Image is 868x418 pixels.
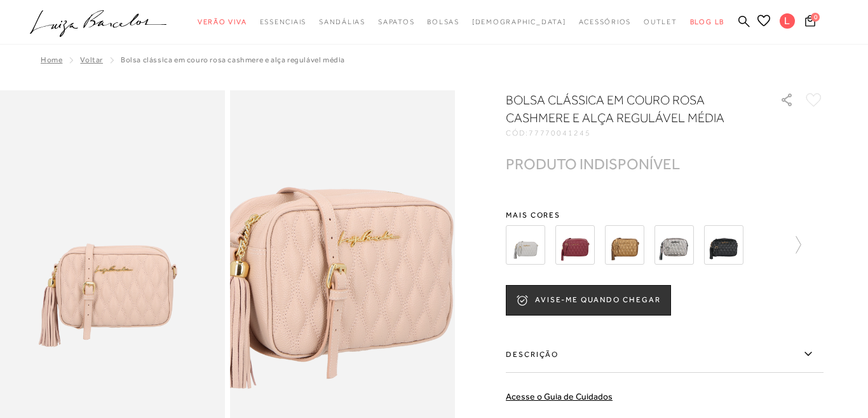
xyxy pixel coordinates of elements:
div: PRODUTO INDISPONÍVEL [506,157,680,171]
label: Descrição [506,336,824,373]
a: noSubCategoriesText [260,10,307,34]
span: BOLSA CLÁSSICA EM COURO ROSA CASHMERE E ALÇA REGULÁVEL MÉDIA [121,55,345,64]
span: [DEMOGRAPHIC_DATA] [472,18,566,25]
a: Voltar [80,55,103,64]
span: Sapatos [378,18,414,25]
div: CÓD: [506,129,760,137]
span: BLOG LB [690,18,724,25]
button: L [774,13,801,32]
a: noSubCategoriesText [198,10,247,34]
span: Acessórios [579,18,632,25]
a: noSubCategoriesText [378,10,414,34]
span: Sandálias [319,18,365,25]
span: Mais cores [506,211,824,219]
span: Outlet [644,18,677,25]
img: BOLSA CLÁSSICA EM COURO CINZA ESTANHO E ALÇA REGULÁVEL MÉDIA [506,225,545,265]
span: L [780,13,795,29]
span: Verão Viva [198,18,247,25]
a: noSubCategoriesText [427,10,459,34]
a: Acesse o Guia de Cuidados [506,391,613,401]
a: noSubCategoriesText [644,10,677,34]
a: Home [41,55,62,64]
img: BOLSA CLÁSSICA EM COURO METALIZADO TITÂNIO E ALÇA REGULÁVEL MÉDIA [654,225,694,265]
span: 77770041245 [529,129,591,137]
img: BOLSA CLÁSSICA EM COURO MARSALA E ALÇA REGULÁVEL MÉDIA [555,225,595,265]
a: BLOG LB [690,10,724,34]
a: noSubCategoriesText [472,10,566,34]
span: Essenciais [260,18,307,25]
button: AVISE-ME QUANDO CHEGAR [506,285,671,316]
span: 0 [811,13,820,22]
span: Bolsas [427,18,459,25]
h1: BOLSA CLÁSSICA EM COURO ROSA CASHMERE E ALÇA REGULÁVEL MÉDIA [506,91,744,127]
button: 0 [801,14,819,31]
a: noSubCategoriesText [579,10,632,34]
img: BOLSA CLÁSSICA EM COURO PRETO E ALÇA REGULÁVEL MÉDIA [704,225,743,265]
img: BOLSA CLÁSSICA EM COURO METALIZADO OURO VELHO E ALÇA REGULÁVEL MÉDIA [605,225,644,265]
a: noSubCategoriesText [319,10,365,34]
